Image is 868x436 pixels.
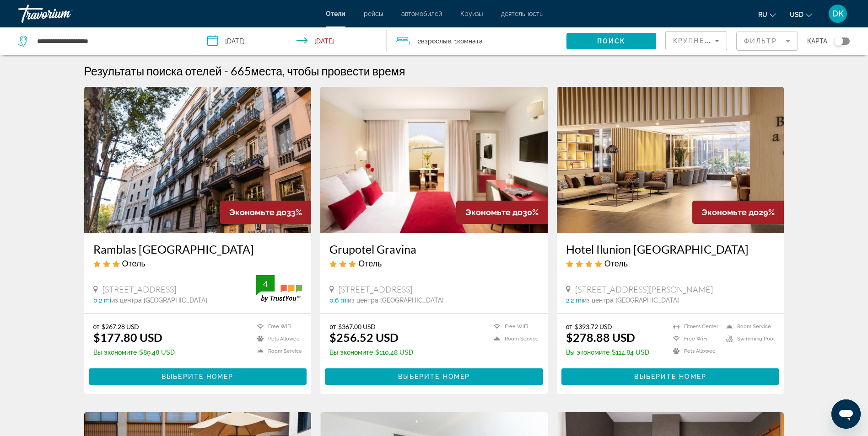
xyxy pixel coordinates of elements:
span: 2.2 mi [566,297,583,304]
li: Free WiFi [489,323,539,330]
span: Экономьте до [465,207,523,217]
div: 33% [220,201,311,224]
a: Ramblas [GEOGRAPHIC_DATA] [93,242,302,256]
span: от [329,323,336,330]
span: [STREET_ADDRESS][PERSON_NAME] [575,284,713,294]
span: места, чтобы провести время [251,64,405,78]
div: 30% [456,201,548,224]
mat-select: Sort by [673,35,719,46]
span: DK [832,9,844,18]
del: $393.72 USD [575,323,612,330]
p: $110.48 USD [329,349,413,356]
ins: $177.80 USD [93,330,162,344]
button: User Menu [826,4,850,23]
h2: 665 [231,64,405,78]
img: Hotel image [557,87,784,233]
ins: $278.88 USD [566,330,635,344]
a: Hotel image [320,87,548,233]
del: $367.00 USD [338,323,376,330]
span: , 1 [451,35,483,48]
li: Free WiFi [253,323,302,330]
li: Room Service [253,347,302,355]
a: Выберите номер [561,371,780,381]
span: карта [807,35,827,48]
li: Swimming Pool [722,335,775,343]
span: 0.6 mi [329,297,348,304]
button: Change language [758,8,776,21]
div: 3 star Hotel [93,258,302,268]
span: из центра [GEOGRAPHIC_DATA] [583,297,679,304]
span: USD [790,11,803,18]
button: Выберите номер [561,368,780,385]
span: от [93,323,100,330]
a: Выберите номер [325,371,543,381]
span: Взрослые [421,37,451,45]
span: ru [758,11,767,18]
span: Выберите номер [634,373,706,380]
a: автомобилей [401,10,442,17]
a: Grupotel Gravina [329,242,539,256]
span: - [224,64,228,78]
span: Отель [358,258,382,268]
div: 4 star Hotel [566,258,775,268]
img: trustyou-badge.svg [256,275,302,302]
li: Room Service [489,335,539,343]
button: Поиск [566,33,656,49]
div: 3 star Hotel [329,258,539,268]
h1: Результаты поиска отелей [84,64,222,78]
span: Вы экономите [93,349,137,356]
button: Filter [736,31,798,51]
span: Вы экономите [566,349,609,356]
button: Выберите номер [325,368,543,385]
span: Вы экономите [329,349,373,356]
span: Выберите номер [398,373,470,380]
a: Travorium [18,2,110,26]
a: рейсы [364,10,383,17]
span: Крупнейшие сбережения [673,37,784,44]
div: 29% [692,201,784,224]
ins: $256.52 USD [329,330,399,344]
span: Поиск [597,37,626,45]
a: Выберите номер [89,371,307,381]
button: Check-in date: Dec 7, 2025 Check-out date: Dec 9, 2025 [198,27,387,55]
img: Hotel image [84,87,312,233]
span: из центра [GEOGRAPHIC_DATA] [348,297,444,304]
span: [STREET_ADDRESS] [102,284,176,294]
p: $114.84 USD [566,349,649,356]
span: Комната [457,37,483,45]
p: $89.48 USD [93,349,175,356]
span: 0.2 mi [93,297,111,304]
button: Change currency [790,8,812,21]
button: Выберите номер [89,368,307,385]
li: Fitness Center [669,323,722,330]
a: Отели [326,10,345,17]
li: Free WiFi [669,335,722,343]
span: [STREET_ADDRESS] [339,284,412,294]
iframe: Кнопка запуска окна обмена сообщениями [831,399,861,429]
a: Круизы [460,10,483,17]
span: Экономьте до [229,207,286,217]
span: Отель [122,258,146,268]
span: Экономьте до [701,207,759,217]
span: 2 [418,35,451,48]
li: Pets Allowed [253,335,302,343]
del: $267.28 USD [102,323,139,330]
li: Pets Allowed [669,347,722,355]
span: из центра [GEOGRAPHIC_DATA] [111,297,207,304]
button: Travelers: 2 adults, 0 children [387,27,566,55]
button: Toggle map [827,37,850,45]
span: от [566,323,572,330]
a: Hotel Ilunion [GEOGRAPHIC_DATA] [566,242,775,256]
span: Отель [604,258,628,268]
a: деятельность [501,10,543,17]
